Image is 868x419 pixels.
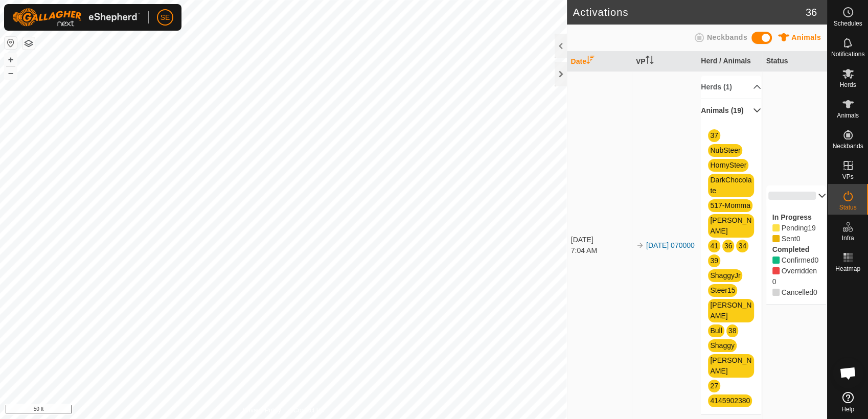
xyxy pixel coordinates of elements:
p-accordion-header: 0% [766,185,827,206]
span: Pending [782,224,808,232]
span: Neckbands [832,143,863,149]
span: Help [841,406,854,412]
th: Herd / Animals [697,52,762,72]
span: Notifications [831,51,864,57]
span: Pending [782,235,796,243]
span: Schedules [833,20,862,27]
i: 0 Cancelled [772,289,780,296]
a: [PERSON_NAME] [710,216,751,235]
span: Neckbands [707,33,747,41]
th: Date [567,52,632,72]
a: ShaggyJr [710,271,740,280]
th: VP [632,52,697,72]
span: SE [161,12,170,23]
img: Gallagher Logo [12,8,140,27]
span: Overridden [772,277,776,286]
button: Map Layers [22,37,35,50]
a: 37 [710,131,718,139]
button: – [5,67,17,79]
button: + [5,54,17,66]
a: Steer15 [710,286,735,294]
p-accordion-content: 0% [766,206,827,304]
a: 41 [710,242,718,250]
a: [PERSON_NAME] [710,356,751,375]
span: Infra [841,235,854,241]
div: [DATE] [571,235,631,245]
i: 0 Confirmed [772,257,780,264]
h2: Activations [573,6,806,18]
a: DarkChocolate [710,176,751,195]
p-sorticon: Activate to sort [586,57,595,65]
i: 0 Overridden [772,267,780,274]
i: 0 Sent [772,235,780,242]
span: Overridden [782,267,817,275]
span: Status [839,204,856,211]
a: NubSteer [710,146,740,154]
a: Shaggy [710,341,734,350]
p-sorticon: Activate to sort [646,57,654,65]
a: 4145902380 [710,397,750,405]
span: Confirmed [782,256,815,264]
div: Open chat [833,358,863,388]
span: Cancelled [813,288,817,296]
span: VPs [842,174,853,180]
span: Pending [808,224,816,232]
a: [PERSON_NAME] [710,301,751,320]
span: Animals [837,112,859,119]
label: In Progress [772,213,812,221]
span: Animals [791,33,821,41]
i: 19 Pending 85819, 85823, 85817, 85827, 85812, 85815, 85811, 85818, 85826, 85825, 85820, 85816, 85... [772,224,780,231]
span: Confirmed [814,256,818,264]
p-accordion-content: Animals (19) [701,122,761,414]
span: 36 [806,5,817,20]
a: Privacy Policy [243,406,281,415]
span: Sent [796,235,800,243]
a: Bull [710,327,722,335]
a: Contact Us [293,406,324,415]
span: Herds [839,82,856,88]
div: 0% [768,192,816,200]
a: 27 [710,382,718,390]
a: 39 [710,257,718,265]
a: HornySteer [710,161,746,169]
button: Reset Map [5,37,17,49]
p-accordion-header: Animals (19) [701,99,761,122]
th: Status [762,52,827,72]
span: Heatmap [835,266,860,272]
div: 7:04 AM [571,245,631,256]
span: Cancelled [782,288,813,296]
a: 38 [728,327,737,335]
a: Help [828,388,868,416]
label: Completed [772,245,809,253]
a: [DATE] 070000 [646,241,695,249]
a: 36 [724,242,733,250]
img: arrow [636,241,644,249]
a: 517-Momma [710,201,750,209]
a: 34 [738,242,746,250]
p-accordion-header: Herds (1) [701,76,761,99]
